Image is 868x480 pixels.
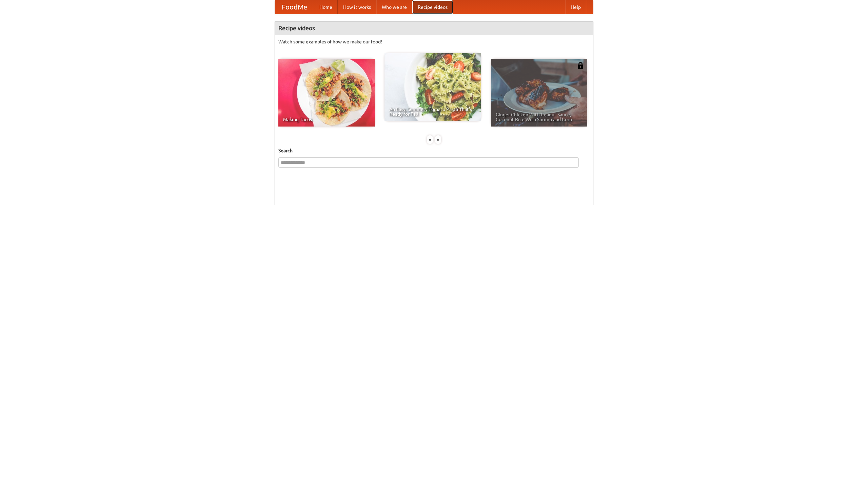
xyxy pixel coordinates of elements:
a: Home [314,0,338,14]
a: Help [565,0,586,14]
a: FoodMe [275,0,314,14]
a: How it works [338,0,376,14]
a: Recipe videos [412,0,453,14]
h5: Search [278,147,590,154]
span: An Easy, Summery Tomato Pasta That's Ready for Fall [389,107,476,116]
a: An Easy, Summery Tomato Pasta That's Ready for Fall [384,53,481,121]
h4: Recipe videos [275,21,593,35]
a: Making Tacos [278,59,375,127]
p: Watch some examples of how we make our food! [278,38,590,45]
img: 483408.png [577,62,584,69]
div: « [427,135,433,144]
div: » [435,135,441,144]
a: Who we are [376,0,412,14]
span: Making Tacos [283,117,370,122]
